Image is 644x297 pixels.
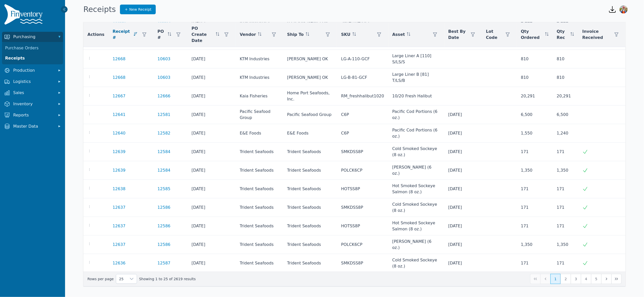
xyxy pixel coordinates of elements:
button: Page 5 [591,274,601,284]
td: KTM Industries [236,50,283,68]
td: 171 [553,143,578,161]
td: 171 [553,217,578,235]
td: 1,240 [553,124,578,143]
a: 10603 [158,56,171,62]
td: 20,291 [553,87,578,106]
td: [DATE] [444,124,482,143]
td: [DATE] [444,217,482,235]
span: Master Data [13,123,54,129]
td: Pacific Cod Portions (6 oz.) [388,124,444,143]
td: Trident Seafoods [283,254,337,273]
td: SMKDSS8P [337,198,388,217]
td: SMKDSS8P [337,143,388,161]
a: Receipts [3,53,62,63]
a: 12637 [113,223,126,229]
span: Ship To [287,32,304,38]
a: 12639 [113,149,126,155]
a: 12581 [158,112,171,118]
td: C6P [337,106,388,124]
td: Trident Seafoods [236,180,283,198]
td: [DATE] [188,106,236,124]
td: 810 [553,68,578,87]
a: 12637 [113,204,126,211]
td: 171 [517,198,553,217]
td: Pacific Seafood Group [236,106,283,124]
a: 12637 [113,242,126,248]
span: Showing 1 to 25 of 2619 results [139,276,196,281]
span: Logistics [13,79,54,85]
a: 12584 [158,167,171,173]
td: 810 [553,50,578,68]
td: 171 [553,254,578,273]
td: [PERSON_NAME] OK [283,50,337,68]
td: 1,350 [553,235,578,254]
td: [DATE] [188,235,236,254]
td: Trident Seafoods [283,198,337,217]
span: Reports [13,112,54,118]
td: [DATE] [444,143,482,161]
img: Finventory [4,4,45,27]
span: Sales [13,90,54,96]
button: Page 1 [550,274,561,284]
td: [DATE] [188,217,236,235]
td: C6P [337,124,388,143]
td: [DATE] [188,198,236,217]
span: Production [13,67,54,73]
span: PO # [158,28,166,41]
td: 6,500 [553,106,578,124]
button: Sales [2,88,63,98]
td: [PERSON_NAME] (6 oz.) [388,161,444,180]
span: SKU [341,32,350,38]
button: Logistics [2,77,63,87]
td: [DATE] [188,180,236,198]
span: Invoice Received [582,28,609,41]
td: RM_freshhalibut1020 [337,87,388,106]
a: 12666 [158,93,171,99]
span: Inventory [13,101,54,107]
h1: Receipts [83,5,116,14]
td: POLCK6CP [337,235,388,254]
a: 12587 [158,260,171,266]
a: 12638 [113,186,126,192]
button: Production [2,65,63,76]
button: Page 3 [571,274,581,284]
td: Home Port Seafoods, Inc. [283,87,337,106]
a: 12586 [158,242,171,248]
td: Hot Smoked Sockeye Salmon (8 oz.) [388,217,444,235]
td: 810 [517,68,553,87]
a: 12586 [158,223,171,229]
td: Hot Smoked Sockeye Salmon (8 oz.) [388,180,444,198]
td: 171 [517,217,553,235]
td: 171 [553,180,578,198]
button: Next Page [601,274,611,284]
td: 171 [517,180,553,198]
td: Trident Seafoods [236,143,283,161]
span: Purchasing [13,34,54,40]
td: Trident Seafoods [283,180,337,198]
td: [DATE] [188,68,236,87]
td: Cold Smoked Sockeye (8 oz.) [388,198,444,217]
td: 1,350 [517,235,553,254]
td: Pacific Seafood Group [283,106,337,124]
button: Master Data [2,121,63,131]
td: 10/20 Fresh Halibut [388,87,444,106]
td: [DATE] [188,124,236,143]
a: 12586 [158,204,171,211]
td: POLCK6CP [337,161,388,180]
button: Purchasing [2,32,63,42]
td: LG-B-81-GCF [337,68,388,87]
button: Inventory [2,99,63,109]
td: [DATE] [188,254,236,273]
span: Qty Ordered [521,28,543,41]
span: Vendor [240,32,256,38]
td: [DATE] [188,161,236,180]
td: [DATE] [188,50,236,68]
td: KTM Industries [236,68,283,87]
td: 171 [553,198,578,217]
span: Asset [392,32,405,38]
td: Pacific Cod Portions (6 oz.) [388,106,444,124]
a: 12641 [113,112,126,118]
td: Cold Smoked Sockeye (8 oz.) [388,254,444,273]
td: 171 [517,143,553,161]
td: LG-A-110-GCF [337,50,388,68]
